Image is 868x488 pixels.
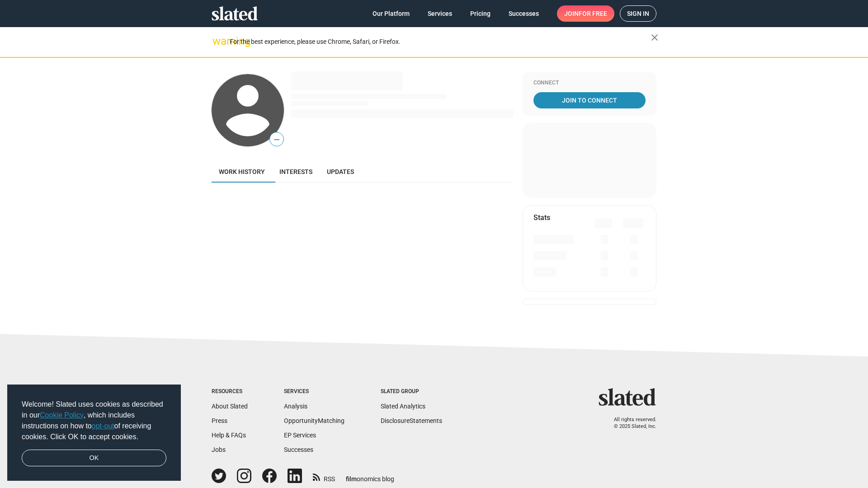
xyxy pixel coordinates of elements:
[284,446,313,453] a: Successes
[92,422,114,430] a: opt-out
[212,446,226,453] a: Jobs
[533,213,550,222] mat-card-title: Stats
[22,399,166,442] span: Welcome! Slated uses cookies as described in our , which includes instructions on how to of recei...
[7,385,181,481] div: cookieconsent
[230,36,651,48] div: For the best experience, please use Chrome, Safari, or Firefox.
[501,5,546,22] a: Successes
[509,5,539,22] span: Successes
[627,6,649,21] span: Sign in
[373,5,410,22] span: Our Platform
[284,417,344,424] a: OpportunityMatching
[219,168,265,175] span: Work history
[535,92,644,108] span: Join To Connect
[381,403,425,410] a: Slated Analytics
[22,450,166,467] a: dismiss cookie message
[270,134,283,145] span: —
[365,5,417,22] a: Our Platform
[212,403,248,410] a: About Slated
[346,468,394,483] a: filmonomics blog
[212,432,246,439] a: Help & FAQs
[420,5,459,22] a: Services
[470,5,491,22] span: Pricing
[533,92,646,108] a: Join To Connect
[604,417,656,430] p: All rights reserved. © 2025 Slated, Inc.
[579,5,607,22] span: for free
[381,388,442,395] div: Slated Group
[279,168,312,175] span: Interests
[463,5,498,22] a: Pricing
[620,5,656,22] a: Sign in
[346,475,357,483] span: film
[212,36,223,47] mat-icon: warning
[284,403,307,410] a: Analysis
[212,161,272,183] a: Work history
[320,161,361,183] a: Updates
[284,432,316,439] a: EP Services
[533,80,646,87] div: Connect
[381,417,442,424] a: DisclosureStatements
[212,417,227,424] a: Press
[284,388,344,395] div: Services
[272,161,320,183] a: Interests
[313,469,335,483] a: RSS
[428,5,452,22] span: Services
[564,5,607,22] span: Join
[212,388,248,395] div: Resources
[649,32,660,43] mat-icon: close
[40,411,84,419] a: Cookie Policy
[557,5,614,22] a: Joinfor free
[327,168,354,175] span: Updates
